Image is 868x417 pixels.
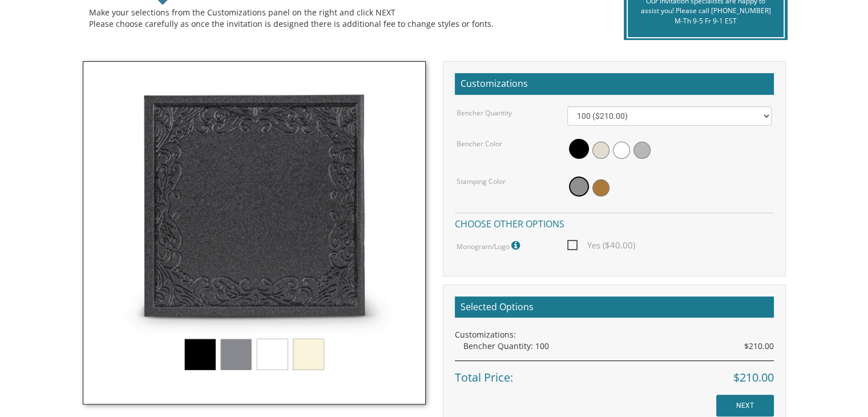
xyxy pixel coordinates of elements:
span: $210.00 [733,370,774,386]
label: Monogram/Logo [457,238,523,253]
h4: Choose other options [455,212,774,232]
div: Total Price: [455,360,774,386]
span: Yes ($40.00) [567,238,635,252]
input: NEXT [716,395,774,416]
h2: Customizations [455,73,774,95]
h2: Selected Options [455,296,774,318]
label: Bencher Color [457,139,502,149]
div: Make your selections from the Customizations panel on the right and click NEXT Please choose care... [89,7,597,30]
label: Stamping Color [457,177,506,186]
span: $210.00 [744,340,774,352]
div: Bencher Quantity: 100 [463,340,774,352]
div: Customizations: [455,329,774,340]
img: tiferes_shimmer.jpg [83,61,426,404]
label: Bencher Quantity [457,108,512,118]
